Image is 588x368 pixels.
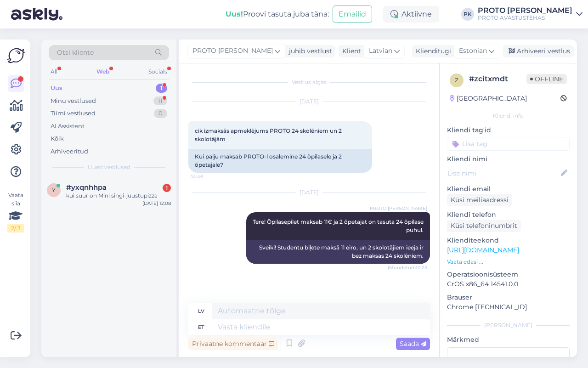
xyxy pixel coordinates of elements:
p: CrOS x86_64 14541.0.0 [447,279,570,289]
p: Operatsioonisüsteem [447,270,570,279]
img: Askly Logo [7,47,25,64]
a: [URL][DOMAIN_NAME] [447,246,519,254]
div: Proovi tasuta juba täna: [226,9,329,20]
div: Web [95,66,111,78]
span: (Muudetud) 10:23 [388,264,427,271]
p: Klienditeekond [447,236,570,245]
div: kui suur on Mini singi-juustupizza [66,192,171,200]
button: Emailid [333,6,372,23]
span: Latvian [369,46,392,56]
div: 1 [156,84,167,93]
div: Klient [339,46,361,56]
div: [PERSON_NAME] [447,321,570,329]
span: y [52,187,56,193]
div: PK [461,8,474,21]
div: Kõik [51,134,64,143]
p: Kliendi nimi [447,154,570,164]
input: Lisa nimi [447,168,559,178]
span: #yxqnhhpa [66,183,107,192]
div: Privaatne kommentaar [188,338,278,350]
p: Chrome [TECHNICAL_ID] [447,302,570,312]
div: 0 [154,109,167,118]
div: Aktiivne [383,6,439,23]
div: 1 [163,184,171,192]
span: Estonian [459,46,487,56]
div: # zcitxmdt [469,74,526,85]
span: Uued vestlused [88,163,130,171]
span: Saada [400,340,426,348]
div: Küsi telefoninumbrit [447,220,521,232]
span: cik izmaksās apmeklējums PROTO 24 skolēniem un 2 skolotājām [195,127,343,142]
div: juhib vestlust [285,46,332,56]
p: Brauser [447,293,570,302]
div: 11 [153,96,167,106]
div: Socials [147,66,169,78]
p: Kliendi telefon [447,210,570,220]
span: z [455,77,458,84]
div: [DATE] 12:08 [142,200,171,207]
p: Kliendi tag'id [447,125,570,135]
div: Klienditugi [412,46,451,56]
span: 14:46 [191,173,226,180]
b: Uus! [226,10,243,18]
div: [DATE] [188,188,430,197]
div: Vaata siia [7,191,24,232]
div: Küsi meiliaadressi [447,194,512,206]
span: Otsi kliente [57,48,94,57]
span: PROTO [PERSON_NAME] [192,46,273,56]
span: Tere! Õpilasepilet maksab 11€ ja 2 õpetajat on tasuta 24 õpilase puhul. [253,218,425,233]
p: Märkmed [447,335,570,345]
div: Kliendi info [447,112,570,120]
div: Sveiki! Studentu biļete maksā 11 eiro, un 2 skolotājiem ieeja ir bez maksas 24 skolēniem. [246,240,430,264]
div: Vestlus algas [188,78,430,86]
div: Arhiveeritud [51,147,88,156]
input: Lisa tag [447,137,570,151]
div: PROTO AVASTUSTEHAS [478,14,572,22]
p: Kliendi email [447,184,570,194]
div: Arhiveeri vestlus [503,45,574,57]
div: Uus [51,84,62,93]
span: Offline [526,74,567,84]
div: All [49,66,59,78]
div: lv [198,303,204,319]
div: Kui palju maksab PROTO-l osalemine 24 õpilasele ja 2 õpetajale? [188,149,372,173]
p: Vaata edasi ... [447,258,570,266]
div: [DATE] [188,97,430,106]
div: et [198,319,204,335]
div: [GEOGRAPHIC_DATA] [450,94,527,103]
div: 2 / 3 [7,224,24,232]
a: PROTO [PERSON_NAME]PROTO AVASTUSTEHAS [478,7,582,22]
div: PROTO [PERSON_NAME] [478,7,572,14]
div: Minu vestlused [51,96,96,106]
div: Tiimi vestlused [51,109,96,118]
span: PROTO [PERSON_NAME] [370,205,427,212]
div: AI Assistent [51,122,85,131]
